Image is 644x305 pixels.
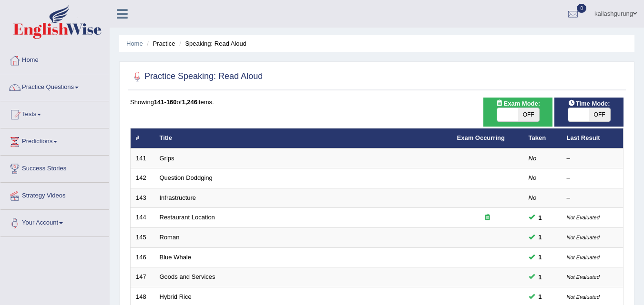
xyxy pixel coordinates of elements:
[564,98,614,108] span: Time Mode:
[130,98,624,107] div: Showing of items.
[131,188,154,208] td: 143
[0,47,109,71] a: Home
[492,98,543,108] span: Exam Mode:
[0,183,109,207] a: Strategy Videos
[535,213,546,223] span: You can still take this question
[535,292,546,302] span: You can still take this question
[154,98,177,106] b: 141-160
[457,134,505,141] a: Exam Occurring
[567,174,618,183] div: –
[131,128,154,148] th: #
[131,247,154,267] td: 146
[131,228,154,248] td: 145
[160,174,213,181] a: Question Doddging
[160,293,192,300] a: Hybrid Rice
[160,214,215,221] a: Restaurant Location
[154,128,452,148] th: Title
[562,128,624,148] th: Last Result
[483,98,552,127] div: Show exams occurring in exams
[567,274,600,280] small: Not Evaluated
[529,174,537,181] em: No
[131,148,154,168] td: 141
[160,155,174,162] a: Grips
[144,39,175,48] li: Practice
[160,254,191,261] a: Blue Whale
[535,272,546,282] span: You can still take this question
[529,194,537,201] em: No
[0,74,109,98] a: Practice Questions
[182,98,197,106] b: 1,246
[567,154,618,163] div: –
[567,255,600,260] small: Not Evaluated
[130,69,263,84] h2: Practice Speaking: Read Aloud
[131,208,154,228] td: 144
[589,108,610,121] span: OFF
[567,215,600,220] small: Not Evaluated
[160,234,180,241] a: Roman
[577,4,586,13] span: 0
[126,40,143,47] a: Home
[0,128,109,152] a: Predictions
[529,155,537,162] em: No
[457,213,518,222] div: Exam occurring question
[0,156,109,179] a: Success Stories
[160,273,215,280] a: Goods and Services
[131,267,154,287] td: 147
[567,194,618,203] div: –
[518,108,539,121] span: OFF
[567,294,600,300] small: Not Evaluated
[177,39,246,48] li: Speaking: Read Aloud
[567,235,600,240] small: Not Evaluated
[523,128,562,148] th: Taken
[131,168,154,188] td: 142
[0,210,109,234] a: Your Account
[535,252,546,262] span: You can still take this question
[160,194,196,201] a: Infrastructure
[0,101,109,125] a: Tests
[535,232,546,242] span: You can still take this question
